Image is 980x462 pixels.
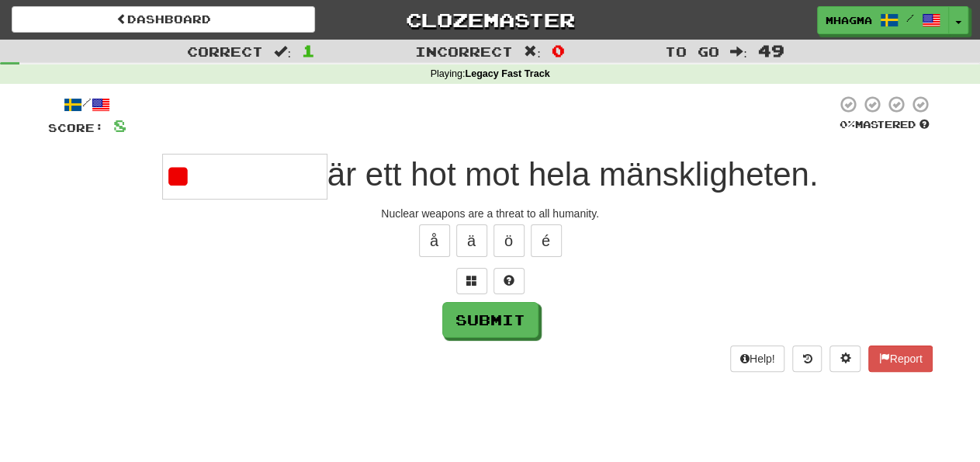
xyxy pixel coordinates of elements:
span: Score: [48,121,104,134]
div: Mastered [836,118,933,132]
button: é [531,224,562,257]
span: 0 % [840,118,855,130]
span: : [274,45,291,58]
button: Single letter hint - you only get 1 per sentence and score half the points! alt+h [493,268,525,294]
button: Report [868,346,932,372]
span: 49 [758,41,784,60]
span: är ett hot mot hela mänskligheten. [327,156,819,193]
button: Switch sentence to multiple choice alt+p [456,268,487,294]
span: mhagma [826,13,872,27]
button: Submit [442,302,538,338]
div: Nuclear weapons are a threat to all humanity. [48,206,933,221]
button: å [419,224,450,257]
button: ä [456,224,487,257]
a: Dashboard [12,6,315,33]
a: mhagma / [817,6,949,34]
span: Incorrect [415,43,513,59]
strong: Legacy Fast Track [465,68,549,79]
a: Clozemaster [338,6,642,33]
span: : [524,45,541,58]
button: Round history (alt+y) [792,346,822,372]
div: / [48,95,126,114]
button: ö [493,224,525,257]
span: Correct [187,43,263,59]
span: / [906,12,914,23]
span: 0 [552,41,565,60]
span: 1 [302,41,315,60]
span: To go [665,43,719,59]
span: 8 [113,116,126,135]
span: : [730,45,747,58]
button: Help! [730,346,785,372]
